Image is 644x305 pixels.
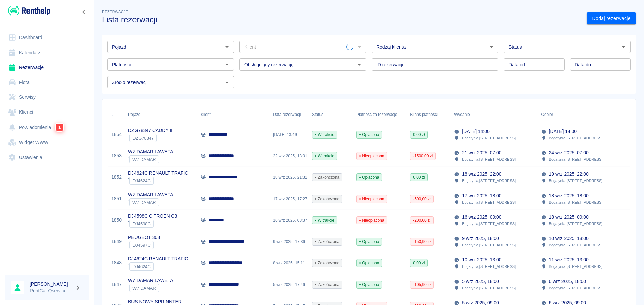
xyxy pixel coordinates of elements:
[79,8,89,16] button: Zwiń nawigację
[270,274,309,295] div: 5 wrz 2025, 17:46
[541,105,553,124] div: Odbiór
[102,10,128,14] span: Rezerwacje
[5,45,89,60] a: Kalendarz
[549,128,577,135] p: [DATE] 14:00
[549,156,603,162] p: Bogatynia , [STREET_ADDRESS]
[549,221,603,227] p: Bogatynia , [STREET_ADDRESS]
[201,105,211,124] div: Klient
[5,90,89,105] a: Serwisy
[462,149,501,156] p: 21 wrz 2025, 07:00
[128,127,172,134] p: DZG78347 CADDY II
[410,282,433,288] span: -105,90 zł
[357,132,382,138] span: Opłacona
[128,170,188,177] p: DJ4624C RENAULT TRAFIC
[111,195,122,202] a: 1851
[128,177,188,185] div: `
[222,78,232,87] button: Otwórz
[111,105,114,124] div: #
[111,217,122,224] a: 1850
[549,242,603,248] p: Bogatynia , [STREET_ADDRESS]
[357,217,387,223] span: Nieopłacona
[454,105,470,124] div: Wydanie
[111,238,122,245] a: 1849
[410,196,433,202] span: -500,00 zł
[270,124,309,145] div: [DATE] 13:49
[128,255,188,262] p: DJ4624C RENAULT TRAFIC
[5,5,50,16] a: Renthelp logo
[270,210,309,231] div: 16 wrz 2025, 08:37
[130,264,153,269] span: DJ4624C
[5,30,89,45] a: Dashboard
[130,178,153,183] span: DJ4624C
[410,239,433,245] span: -150,90 zł
[462,199,516,205] p: Bogatynia , [STREET_ADDRESS]
[549,192,589,199] p: 18 wrz 2025, 18:00
[462,128,489,135] p: [DATE] 14:00
[410,217,433,223] span: -200,00 zł
[270,145,309,167] div: 22 wrz 2025, 13:01
[410,260,427,266] span: 0,00 zł
[5,150,89,165] a: Ustawienia
[462,178,516,184] p: Bogatynia , [STREET_ADDRESS]
[549,199,603,205] p: Bogatynia , [STREET_ADDRESS]
[357,174,382,180] span: Opłacona
[30,281,72,287] h6: [PERSON_NAME]
[5,135,89,150] a: Widget WWW
[128,241,160,249] div: `
[8,5,50,16] img: Renthelp logo
[462,192,501,199] p: 17 wrz 2025, 18:00
[410,153,435,159] span: -1500,00 zł
[270,105,309,124] div: Data rezerwacji
[462,256,501,263] p: 10 wrz 2025, 13:00
[309,105,353,124] div: Status
[549,178,603,184] p: Bogatynia , [STREET_ADDRESS]
[56,124,63,131] span: 1
[462,235,499,242] p: 9 wrz 2025, 18:00
[462,263,516,270] p: Bogatynia , [STREET_ADDRESS]
[270,188,309,210] div: 17 wrz 2025, 17:27
[128,198,173,206] div: `
[549,149,589,156] p: 24 wrz 2025, 07:00
[549,278,586,285] p: 6 wrz 2025, 18:00
[356,105,397,124] div: Płatność za rezerwację
[5,120,89,135] a: Powiadomienia1
[462,171,501,178] p: 18 wrz 2025, 22:00
[549,263,603,270] p: Bogatynia , [STREET_ADDRESS]
[128,134,172,142] div: `
[197,105,270,124] div: Klient
[451,105,538,124] div: Wydanie
[270,167,309,188] div: 18 wrz 2025, 21:31
[128,262,188,271] div: `
[222,42,232,52] button: Otwórz
[270,231,309,252] div: 9 wrz 2025, 17:36
[410,174,427,180] span: 0,00 zł
[128,155,173,163] div: `
[111,131,122,138] a: 1854
[128,105,140,124] div: Pojazd
[312,174,342,180] span: Zakończona
[111,281,122,288] a: 1847
[130,221,153,226] span: DJ4598C
[462,242,516,248] p: Bogatynia , [STREET_ADDRESS]
[128,213,177,220] p: DJ4598C CITROEN C3
[410,132,427,138] span: 0,00 zł
[130,243,153,248] span: DJ4597C
[5,75,89,90] a: Flota
[128,277,173,284] p: W7 DAMAR LAWETA
[111,152,122,159] a: 1853
[462,221,516,227] p: Bogatynia , [STREET_ADDRESS]
[357,260,382,266] span: Opłacona
[487,42,496,52] button: Otwórz
[128,148,173,155] p: W7 DAMAR LAWETA
[549,235,589,242] p: 10 wrz 2025, 18:00
[357,282,382,288] span: Opłacona
[538,105,625,124] div: Odbiór
[111,259,122,266] a: 1848
[357,239,382,245] span: Opłacona
[125,105,197,124] div: Pojazd
[410,105,438,124] div: Bilans płatności
[108,105,125,124] div: #
[312,217,337,223] span: W trakcie
[462,214,501,221] p: 16 wrz 2025, 09:00
[549,214,589,221] p: 18 wrz 2025, 09:00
